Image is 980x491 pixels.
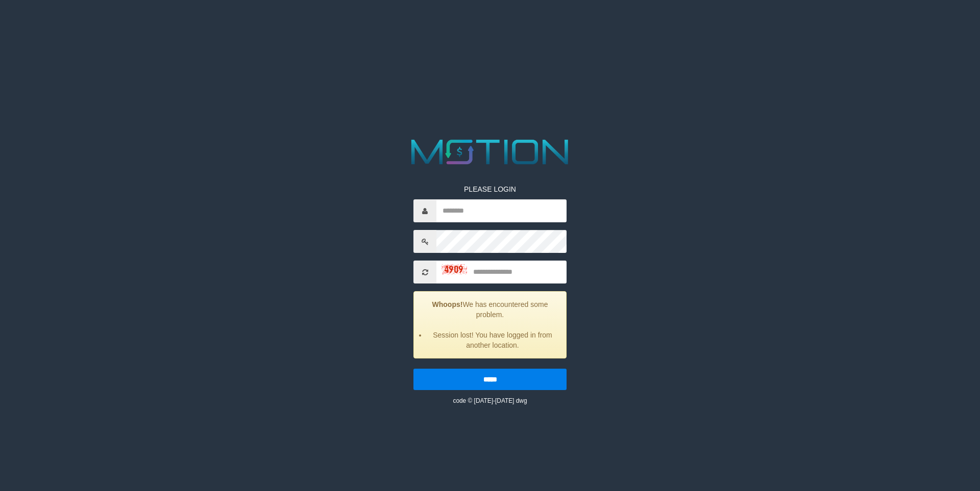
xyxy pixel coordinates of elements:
[432,300,463,308] strong: Whoops!
[404,135,576,169] img: MOTION_logo.png
[427,330,558,350] li: Session lost! You have logged in from another location.
[453,397,527,404] small: code © [DATE]-[DATE] dwg
[413,291,567,358] div: We has encountered some problem.
[413,184,567,194] p: PLEASE LOGIN
[442,264,467,274] img: captcha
